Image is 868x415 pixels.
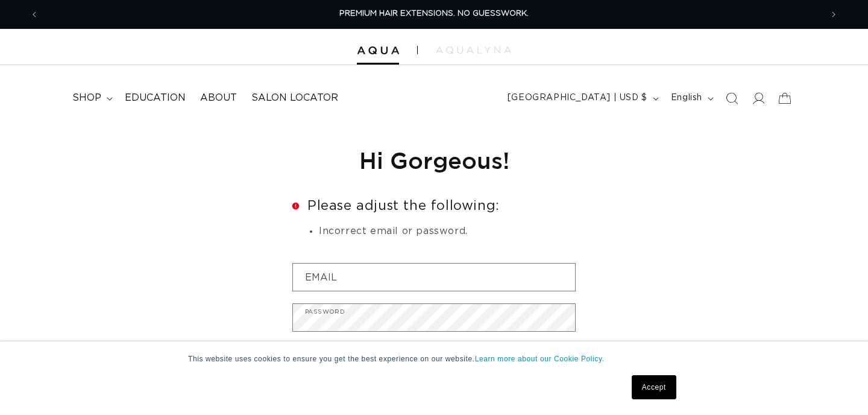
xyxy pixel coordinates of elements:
span: About [200,92,237,104]
img: aqualyna.com [436,46,511,54]
a: About [193,84,244,112]
a: Learn more about our Cookie Policy. [475,355,605,363]
span: Education [125,92,186,104]
button: Next announcement [820,3,847,26]
a: Education [118,84,193,112]
a: Accept [632,375,676,399]
button: English [664,87,719,110]
button: Previous announcement [21,3,48,26]
span: Salon Locator [251,92,338,104]
button: [GEOGRAPHIC_DATA] | USD $ [500,87,664,110]
span: [GEOGRAPHIC_DATA] | USD $ [508,92,647,104]
span: PREMIUM HAIR EXTENSIONS. NO GUESSWORK. [339,10,529,17]
p: This website uses cookies to ensure you get the best experience on our website. [188,353,680,364]
img: Aqua Hair Extensions [357,46,399,55]
input: Email [293,264,575,291]
h1: Hi Gorgeous! [292,145,576,175]
span: shop [72,92,101,104]
h2: Please adjust the following: [292,199,576,212]
a: Forgot your password? [292,338,404,355]
span: English [671,92,702,104]
a: Salon Locator [244,84,345,112]
summary: shop [65,84,118,112]
summary: Search [719,85,745,112]
li: Incorrect email or password. [319,224,576,239]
